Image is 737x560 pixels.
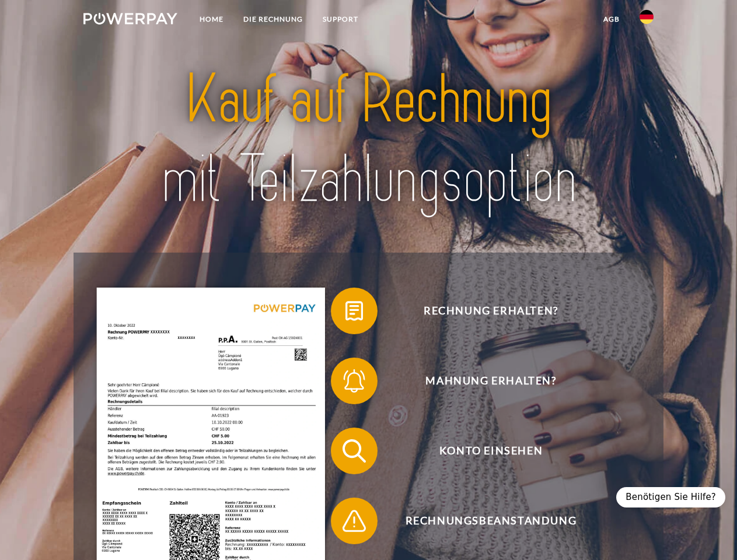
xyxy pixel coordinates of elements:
div: Benötigen Sie Hilfe? [616,487,725,508]
span: Mahnung erhalten? [348,358,634,404]
a: Home [190,9,233,30]
button: Rechnung erhalten? [331,288,634,334]
span: Konto einsehen [348,428,634,474]
span: Rechnungsbeanstandung [348,498,634,544]
img: logo-powerpay-white.svg [83,13,177,24]
a: DIE RECHNUNG [233,9,313,30]
a: agb [593,9,630,30]
img: qb_bell.svg [340,366,369,395]
img: qb_bill.svg [340,296,369,325]
button: Rechnungsbeanstandung [331,498,634,544]
button: Konto einsehen [331,428,634,474]
img: de [640,10,654,24]
img: title-powerpay_de.svg [111,56,626,223]
a: SUPPORT [313,9,368,30]
img: qb_warning.svg [340,506,369,535]
button: Mahnung erhalten? [331,358,634,404]
img: qb_search.svg [340,436,369,466]
span: Rechnung erhalten? [348,288,634,334]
